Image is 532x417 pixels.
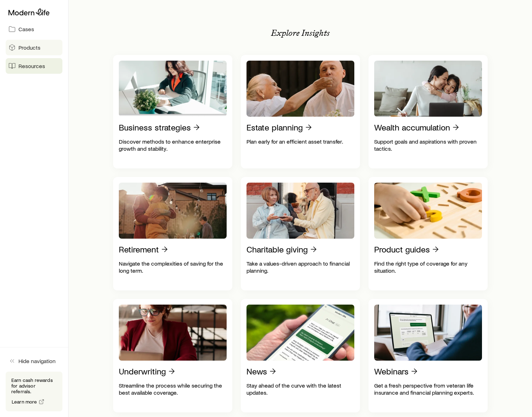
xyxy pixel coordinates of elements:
[11,377,57,394] p: Earn cash rewards for advisor referrals.
[246,183,354,239] img: Charitable giving
[6,372,62,411] div: Earn cash rewards for advisor referrals.Learn more
[374,260,482,274] p: Find the right type of coverage for any situation.
[6,58,62,74] a: Resources
[374,61,482,117] img: Wealth accumulation
[119,183,227,239] img: Retirement
[113,299,232,412] a: UnderwritingStreamline the process while securing the best available coverage.
[246,244,308,254] p: Charitable giving
[374,382,482,396] p: Get a fresh perspective from veteran life insurance and financial planning experts.
[6,40,62,55] a: Products
[271,28,330,38] p: Explore Insights
[119,382,227,396] p: Streamline the process while securing the best available coverage.
[119,122,191,132] p: Business strategies
[246,138,354,145] p: Plan early for an efficient asset transfer.
[6,21,62,37] a: Cases
[119,138,227,152] p: Discover methods to enhance enterprise growth and stability.
[246,61,354,117] img: Estate planning
[241,177,360,290] a: Charitable givingTake a values-driven approach to financial planning.
[368,177,488,290] a: Product guidesFind the right type of coverage for any situation.
[113,55,232,168] a: Business strategiesDiscover methods to enhance enterprise growth and stability.
[368,299,488,412] a: WebinarsGet a fresh perspective from veteran life insurance and financial planning experts.
[241,299,360,412] a: NewsStay ahead of the curve with the latest updates.
[18,357,56,365] span: Hide navigation
[246,382,354,396] p: Stay ahead of the curve with the latest updates.
[18,44,40,51] span: Products
[12,399,37,404] span: Learn more
[246,260,354,274] p: Take a values-driven approach to financial planning.
[374,183,482,239] img: Product guides
[119,260,227,274] p: Navigate the complexities of saving for the long term.
[18,26,34,33] span: Cases
[374,138,482,152] p: Support goals and aspirations with proven tactics.
[246,305,354,361] img: News
[374,244,430,254] p: Product guides
[374,305,482,361] img: Webinars
[374,366,409,376] p: Webinars
[119,61,227,117] img: Business strategies
[119,305,227,361] img: Underwriting
[113,177,232,290] a: RetirementNavigate the complexities of saving for the long term.
[119,244,159,254] p: Retirement
[368,55,488,168] a: Wealth accumulationSupport goals and aspirations with proven tactics.
[374,122,450,132] p: Wealth accumulation
[119,366,166,376] p: Underwriting
[241,55,360,168] a: Estate planningPlan early for an efficient asset transfer.
[18,62,45,69] span: Resources
[246,366,267,376] p: News
[246,122,303,132] p: Estate planning
[6,353,62,369] button: Hide navigation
